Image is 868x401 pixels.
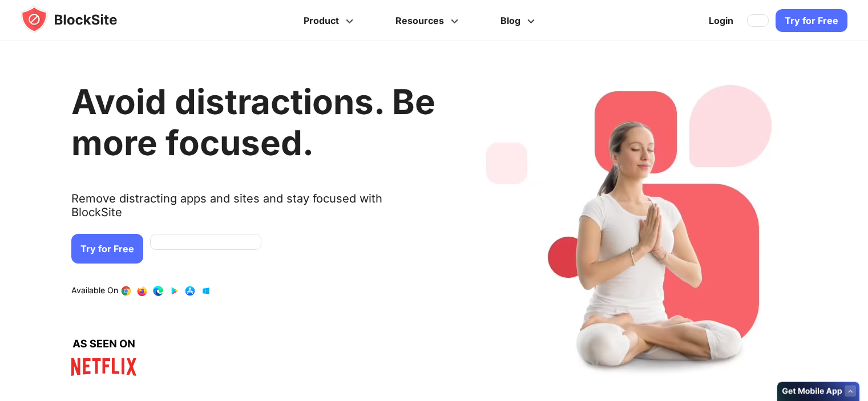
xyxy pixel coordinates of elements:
h1: Avoid distractions. Be more focused. [71,81,435,163]
a: Try for Free [776,9,847,32]
text: Available On [71,285,118,297]
text: Remove distracting apps and sites and stay focused with BlockSite [71,192,435,228]
img: blocksite-icon.5d769676.svg [21,6,139,33]
a: Login [702,7,740,34]
a: Try for Free [71,234,143,264]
